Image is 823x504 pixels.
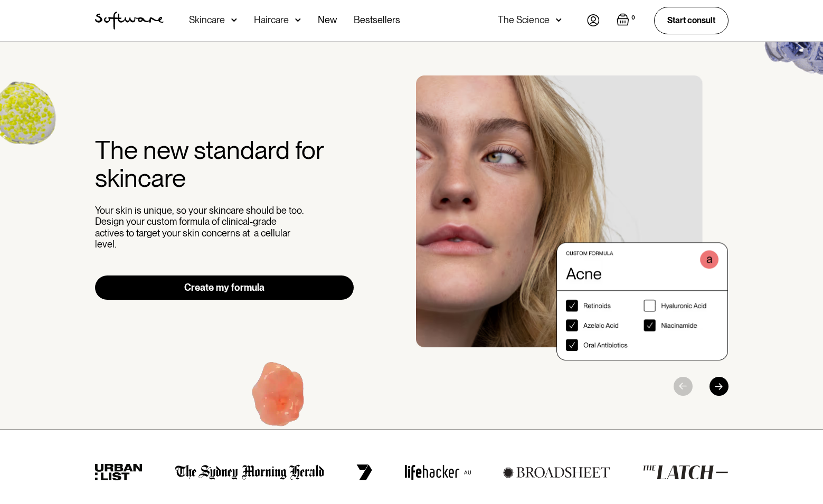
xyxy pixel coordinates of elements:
div: 0 [629,13,637,23]
div: Next slide [710,377,729,396]
div: 1 / 3 [416,75,729,360]
img: broadsheet logo [503,467,610,478]
p: Your skin is unique, so your skincare should be too. Design your custom formula of clinical-grade... [95,205,306,250]
img: lifehacker logo [404,464,471,480]
img: the latch logo [642,465,728,480]
img: arrow down [295,15,301,25]
img: urban list logo [95,464,143,481]
h2: The new standard for skincare [95,136,354,192]
a: Create my formula [95,275,354,300]
img: arrow down [231,15,237,25]
img: Hydroquinone (skin lightening agent) [214,336,345,465]
div: Skincare [189,15,225,25]
a: home [95,12,164,30]
a: Open empty cart [617,13,637,28]
img: arrow down [556,15,562,25]
div: Haircare [254,15,289,25]
a: Start consult [654,7,729,34]
img: Software Logo [95,12,164,30]
div: The Science [498,15,550,25]
img: the Sydney morning herald logo [175,464,325,480]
